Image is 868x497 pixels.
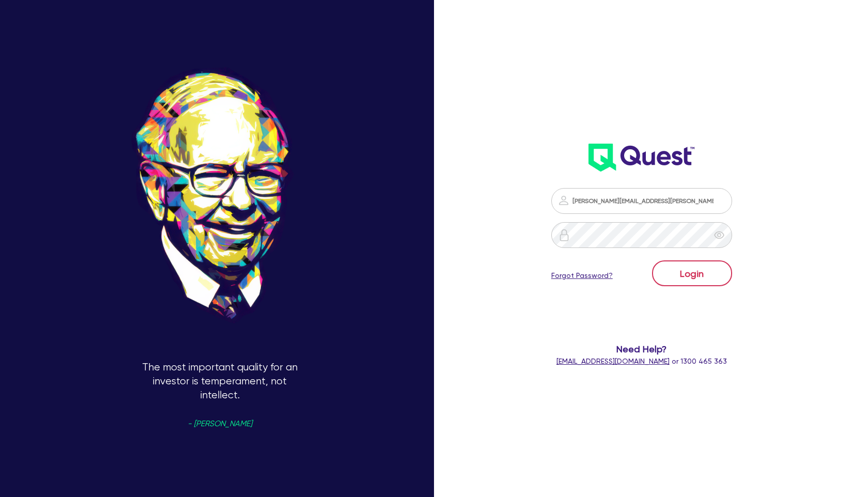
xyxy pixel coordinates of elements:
[551,270,613,281] a: Forgot Password?
[556,357,670,365] a: [EMAIL_ADDRESS][DOMAIN_NAME]
[528,342,756,356] span: Need Help?
[551,188,732,214] input: Email address
[188,420,252,428] span: - [PERSON_NAME]
[558,229,570,241] img: icon-password
[588,144,694,172] img: wH2k97JdezQIQAAAABJRU5ErkJggg==
[556,357,727,365] span: or 1300 465 363
[652,260,732,286] button: Login
[557,194,570,207] img: icon-password
[714,230,724,240] span: eye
